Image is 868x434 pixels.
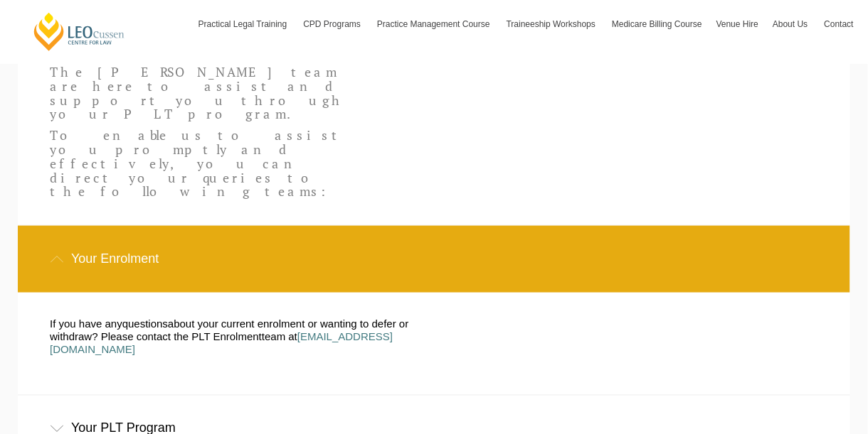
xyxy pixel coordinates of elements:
[50,318,122,330] span: If you have any
[162,318,168,330] span: s
[265,330,297,342] span: eam at
[817,4,861,45] a: Contact
[50,65,357,121] p: The [PERSON_NAME] team are here to assist and support you through your PLT program.
[262,330,265,342] span: t
[50,330,393,355] a: [EMAIL_ADDRESS][DOMAIN_NAME]
[122,318,163,330] span: question
[108,330,262,342] span: lease contact the PLT Enrolment
[499,4,605,45] a: Traineeship Workshops
[766,4,817,45] a: About Us
[370,4,499,45] a: Practice Management Course
[101,330,108,342] span: P
[18,226,850,292] div: Your Enrolment
[92,330,97,342] span: ?
[709,4,766,45] a: Venue Hire
[32,11,127,52] a: [PERSON_NAME] Centre for Law
[50,129,357,199] p: To enable us to assist you promptly and effectively, you can direct your queries to the following...
[50,318,408,342] span: about your current enrolment or wanting to defer or withdraw
[296,4,370,45] a: CPD Programs
[605,4,709,45] a: Medicare Billing Course
[191,4,297,45] a: Practical Legal Training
